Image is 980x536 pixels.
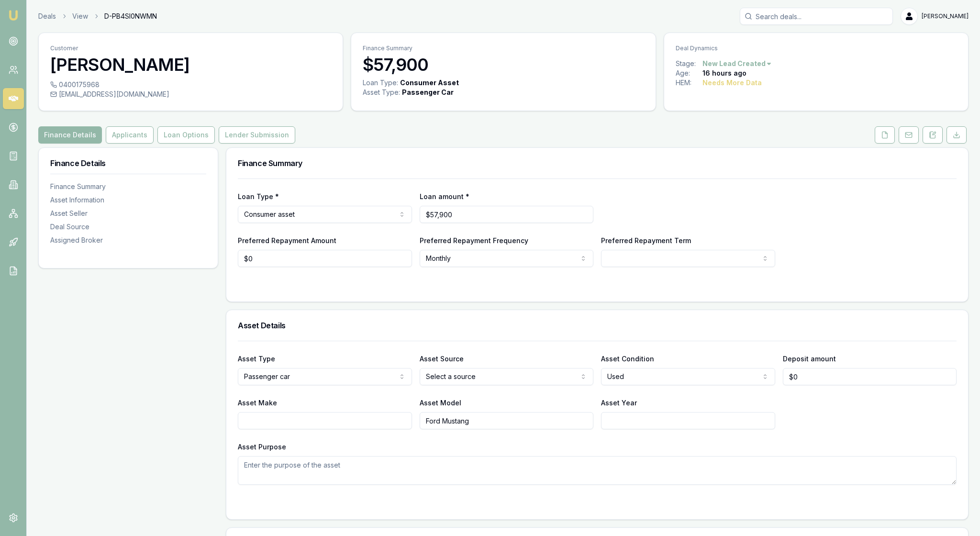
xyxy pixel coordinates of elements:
label: Preferred Repayment Term [601,236,691,245]
button: Loan Options [157,126,215,144]
button: Finance Details [38,126,102,144]
div: Assigned Broker [50,235,206,245]
button: Applicants [106,126,154,144]
div: Loan Type: [363,78,398,88]
input: $ [783,368,957,385]
label: Preferred Repayment Frequency [420,236,528,245]
div: HEM: [676,78,702,88]
nav: breadcrumb [38,11,157,21]
label: Asset Source [420,355,464,363]
label: Asset Year [601,399,637,407]
button: New Lead Created [702,59,772,68]
div: 16 hours ago [702,68,746,78]
div: Asset Type : [363,88,400,97]
label: Asset Model [420,399,461,407]
div: Asset Seller [50,209,206,218]
label: Asset Make [238,399,277,407]
h3: Finance Details [50,159,206,167]
h3: Finance Summary [238,159,957,167]
img: emu-icon-u.png [8,10,19,21]
p: Finance Summary [363,45,644,52]
div: Finance Summary [50,182,206,191]
label: Asset Purpose [238,443,286,451]
p: Customer [50,45,331,52]
span: D-PB4SI0NWMN [104,11,157,21]
input: $ [238,250,412,267]
label: Asset Type [238,355,275,363]
a: Lender Submission [217,126,297,144]
a: Applicants [104,126,156,144]
span: [PERSON_NAME] [922,12,969,20]
a: View [72,11,88,21]
div: 0400175968 [50,80,331,89]
input: $ [420,206,594,223]
div: Stage: [676,59,702,68]
input: Search deals [740,8,893,25]
a: Finance Details [38,126,104,144]
a: Deals [38,11,56,21]
label: Loan amount * [420,192,469,201]
h3: Asset Details [238,322,957,329]
p: Deal Dynamics [676,45,957,52]
label: Preferred Repayment Amount [238,236,336,245]
div: Age: [676,68,702,78]
button: Lender Submission [219,126,295,144]
a: Loan Options [156,126,217,144]
div: Deal Source [50,222,206,232]
label: Loan Type * [238,192,279,201]
div: Consumer Asset [400,78,459,88]
label: Asset Condition [601,355,654,363]
label: Deposit amount [783,355,836,363]
div: Asset Information [50,195,206,205]
div: Passenger Car [402,88,454,97]
h3: [PERSON_NAME] [50,55,331,74]
div: [EMAIL_ADDRESS][DOMAIN_NAME] [50,89,331,99]
h3: $57,900 [363,55,644,74]
div: Needs More Data [702,78,762,88]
